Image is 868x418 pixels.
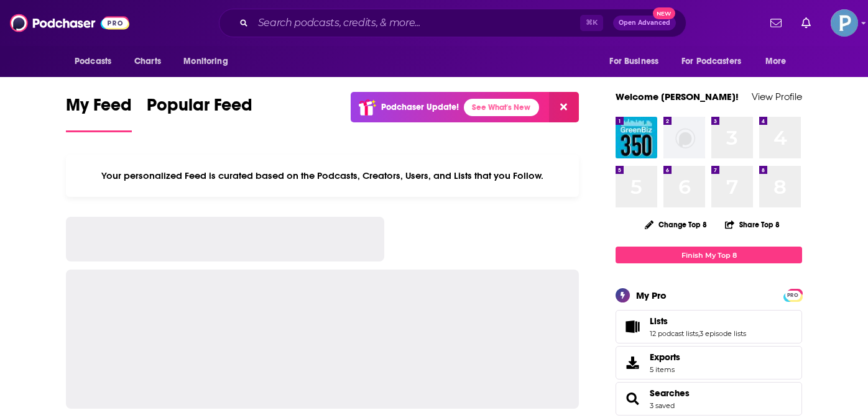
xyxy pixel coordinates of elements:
span: Exports [650,352,680,363]
span: 5 items [650,365,680,374]
button: open menu [757,50,802,73]
a: Searches [620,390,645,407]
a: My Feed [66,94,132,132]
span: ⌘ K [580,15,603,31]
p: Podchaser Update! [381,102,459,112]
input: Search podcasts, credits, & more... [253,13,580,33]
span: Monitoring [183,53,228,70]
button: Show profile menu [831,9,858,37]
span: , [698,329,699,338]
span: Charts [134,53,161,70]
a: Finish My Top 8 [616,247,802,263]
a: Show notifications dropdown [796,12,816,34]
span: For Business [609,53,658,70]
img: missing-image.png [663,117,705,158]
a: Searches [650,388,690,399]
button: open menu [66,50,127,73]
span: New [653,7,675,19]
a: Welcome [PERSON_NAME]! [616,91,739,102]
span: Lists [650,316,668,327]
span: For Podcasters [681,53,741,70]
a: 3 saved [650,401,675,410]
span: Open Advanced [619,20,670,26]
a: Show notifications dropdown [765,12,787,34]
div: Your personalized Feed is curated based on the Podcasts, Creators, Users, and Lists that you Follow. [66,155,579,197]
a: Lists [650,316,746,327]
span: Searches [616,382,802,416]
a: 3 episode lists [699,329,746,338]
a: Lists [620,318,645,335]
a: See What's New [464,99,539,116]
button: Change Top 8 [637,217,714,232]
span: Lists [616,310,802,343]
span: Podcasts [75,53,111,70]
span: Exports [620,354,645,371]
button: open menu [601,50,674,73]
a: Charts [126,50,169,73]
img: Podchaser - Follow, Share and Rate Podcasts [10,11,129,35]
span: Popular Feed [147,94,252,123]
a: Popular Feed [147,94,252,132]
button: open menu [175,50,244,73]
img: GreenBiz 350 [616,117,657,158]
span: More [765,53,787,70]
img: User Profile [831,9,858,37]
button: Open AdvancedNew [613,16,676,30]
a: 12 podcast lists [650,329,698,338]
div: My Pro [636,289,667,301]
span: My Feed [66,94,132,123]
span: Logged in as PiperComms [831,9,858,37]
button: Share Top 8 [724,212,780,237]
a: PRO [785,290,800,299]
div: Search podcasts, credits, & more... [219,9,686,37]
a: Exports [616,346,802,379]
a: View Profile [752,91,802,102]
button: open menu [673,50,759,73]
